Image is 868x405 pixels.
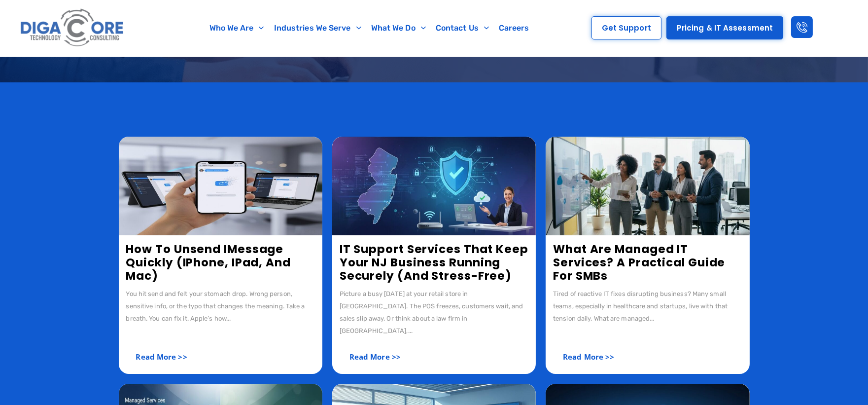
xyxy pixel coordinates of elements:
[340,347,411,367] a: Read More >>
[553,241,725,284] a: What Are Managed IT Services? A Practical Guide for SMBs
[269,17,366,39] a: Industries We Serve
[366,17,431,39] a: What We Do
[553,347,624,367] a: Read More >>
[431,17,494,39] a: Contact Us
[18,5,127,51] img: Digacore logo 1
[677,24,773,32] span: Pricing & IT Assessment
[666,16,783,39] a: Pricing & IT Assessment
[591,16,661,39] a: Get Support
[172,17,567,39] nav: Menu
[126,288,315,325] div: You hit send and felt your stomach drop. Wrong person, sensitive info, or the typo that changes t...
[205,17,269,39] a: Who We Are
[126,347,197,367] a: Read More >>
[546,137,749,235] img: What Are Managed IT Services
[340,241,528,284] a: IT Support Services That Keep Your NJ Business Running Securely (And Stress-Free)
[332,137,536,235] img: Hire IT Support Services in NJ
[602,24,651,32] span: Get Support
[553,288,742,325] div: Tired of reactive IT fixes disrupting business? Many small teams, especially in healthcare and st...
[494,17,534,39] a: Careers
[340,288,528,337] div: Picture a busy [DATE] at your retail store in [GEOGRAPHIC_DATA]. The POS freezes, customers wait,...
[126,241,291,284] a: How to Unsend iMessage Quickly (iPhone, iPad, and Mac)
[119,137,322,235] img: how to unsend imessage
